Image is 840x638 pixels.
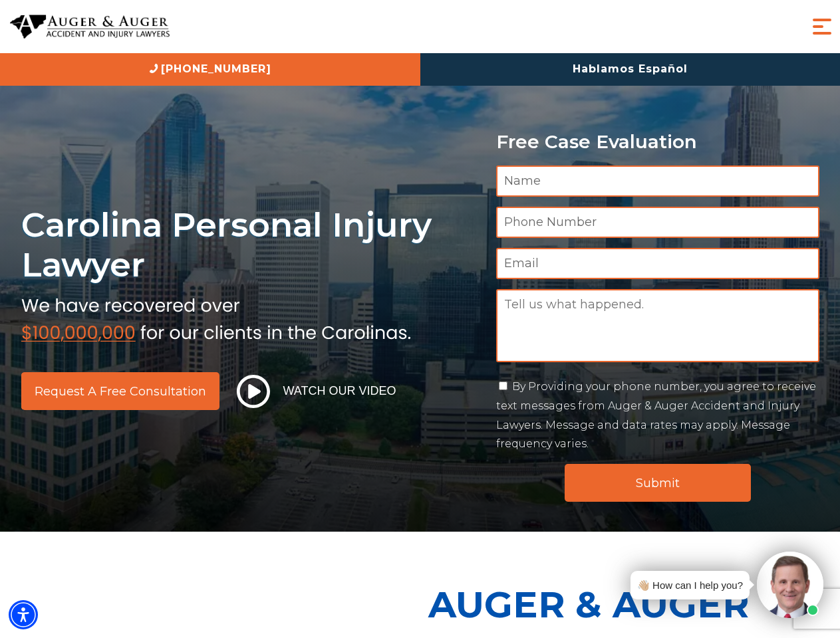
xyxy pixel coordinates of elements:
[428,572,833,637] p: Auger & Auger
[637,576,743,594] div: 👋🏼 How can I help you?
[496,132,819,152] p: Free Case Evaluation
[233,374,400,409] button: Watch Our Video
[809,13,835,40] button: Menu
[757,552,823,618] img: Intaker widget Avatar
[9,600,38,629] div: Accessibility Menu
[35,385,206,397] span: Request a Free Consultation
[496,380,816,450] label: By Providing your phone number, you agree to receive text messages from Auger & Auger Accident an...
[21,372,219,410] a: Request a Free Consultation
[565,464,751,502] input: Submit
[10,15,170,39] img: Auger & Auger Accident and Injury Lawyers Logo
[21,205,480,285] h1: Carolina Personal Injury Lawyer
[496,248,819,279] input: Email
[496,165,819,197] input: Name
[21,292,411,342] img: sub text
[496,207,819,238] input: Phone Number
